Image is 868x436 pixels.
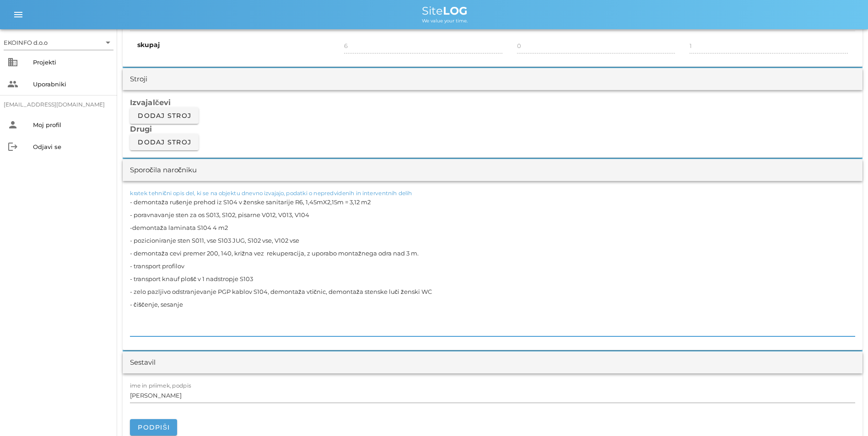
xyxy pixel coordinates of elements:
[137,423,170,431] span: Podpiši
[33,58,110,66] div: Projekti
[137,112,191,120] span: Dodaj stroj
[33,121,110,128] div: Moj profil
[137,41,160,49] b: skupaj
[33,80,110,88] div: Uporabniki
[33,143,110,150] div: Odjavi se
[130,383,191,389] label: ime in priimek, podpis
[130,165,197,175] div: Sporočila naročniku
[102,37,113,48] i: arrow_drop_down
[130,74,147,85] div: Stroji
[737,337,868,436] div: Pripomoček za klepet
[443,4,468,17] b: LOG
[130,107,199,124] button: Dodaj stroj
[130,134,199,150] button: Dodaj stroj
[7,119,18,130] i: person
[130,190,412,197] label: kratek tehnični opis del, ki se na objektu dnevno izvajajo, podatki o nepredvidenih in interventn...
[7,57,18,68] i: business
[7,79,18,90] i: people
[422,4,468,17] span: Site
[130,419,177,436] button: Podpiši
[7,141,18,152] i: logout
[422,18,468,24] span: We value your time.
[130,124,855,134] h3: Drugi
[4,38,48,47] div: EKOINFO d.o.o
[130,97,855,107] h3: Izvajalčevi
[130,357,156,368] div: Sestavil
[737,337,868,436] iframe: Chat Widget
[13,9,24,20] i: menu
[4,35,113,50] div: EKOINFO d.o.o
[137,138,191,146] span: Dodaj stroj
